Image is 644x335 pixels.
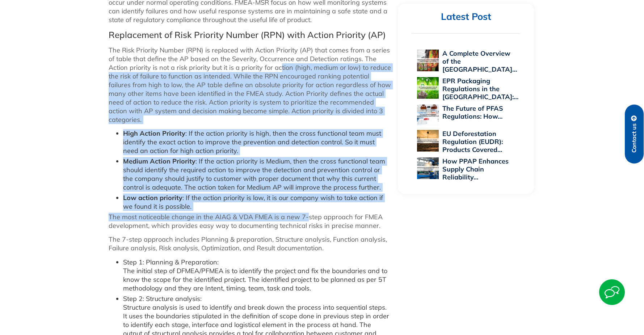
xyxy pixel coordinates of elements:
[417,50,439,71] img: A Complete Overview of the EU Personal Protective Equipment Regulation 2016/425
[442,49,517,73] a: A Complete Overview of the [GEOGRAPHIC_DATA]…
[123,194,182,202] strong: Low action priority
[109,235,391,253] p: The 7-step approach includes Planning & preparation, Structure analysis, Function analysis, Failu...
[123,129,391,155] li: : If the action priority is high, then the cross functional team must identify the exact action t...
[417,157,439,179] img: How PPAP Enhances Supply Chain Reliability Across Global Industries
[109,46,391,124] p: The Risk Priority Number (RPN) is replaced with Action Priority (AP) that comes from a series of ...
[631,123,637,153] span: Contact us
[417,77,439,99] img: EPR Packaging Regulations in the US: A 2025 Compliance Perspective
[442,77,518,101] a: EPR Packaging Regulations in the [GEOGRAPHIC_DATA]:…
[442,104,503,120] a: The Future of PFAS Regulations: How…
[599,279,625,305] img: Start Chat
[109,30,391,40] h4: Replacement of Risk Priority Number (RPN) with Action Priority (AP)
[625,105,644,164] a: Contact us
[123,129,185,137] strong: High Action Priority
[123,258,391,293] li: Step 1: Planning & Preparation: The initial step of DFMEA/PFMEA is to identify the project and fi...
[123,194,391,211] li: : If the action priority is low, it is our company wish to take action if we found it is possible.
[412,11,520,23] h2: Latest Post
[442,157,509,181] a: How PPAP Enhances Supply Chain Reliability…
[417,130,439,152] img: EU Deforestation Regulation (EUDR): Products Covered and Compliance Essentials
[123,157,195,165] strong: Medium Action Priority
[417,105,439,126] img: The Future of PFAS Regulations: How 2025 Will Reshape Global Supply Chains
[442,130,503,154] a: EU Deforestation Regulation (EUDR): Products Covered…
[109,213,391,230] p: The most noticeable change in the AIAG & VDA FMEA is a new 7-step approach for FMEA development, ...
[123,157,391,192] li: : If the action priority is Medium, then the cross functional team should identify the required a...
